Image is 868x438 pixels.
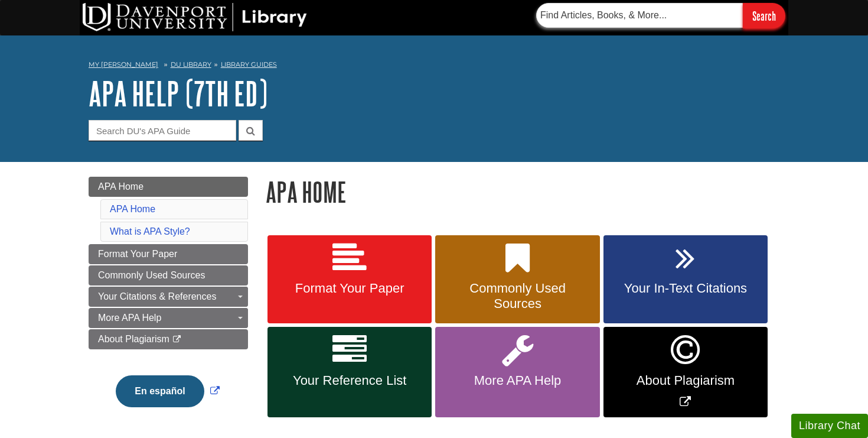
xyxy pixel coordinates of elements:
span: Format Your Paper [276,281,423,296]
nav: breadcrumb [89,57,779,76]
input: Find Articles, Books, & More... [536,3,743,28]
span: Commonly Used Sources [444,281,590,312]
span: More APA Help [444,373,590,388]
button: En español [116,375,204,407]
a: DU Library [171,60,211,69]
a: APA Help (7th Ed) [89,75,267,112]
a: Link opens in new window [603,327,768,417]
a: Library Guides [221,60,277,69]
span: About Plagiarism [612,373,759,388]
input: Search [743,3,785,28]
span: Commonly Used Sources [98,270,205,280]
span: Your Reference List [276,373,423,388]
a: My [PERSON_NAME] [89,60,158,70]
img: DU Library [83,3,307,31]
a: Format Your Paper [89,244,248,264]
span: Your Citations & References [98,291,216,301]
span: More APA Help [98,313,161,323]
a: Format Your Paper [267,235,432,324]
a: Link opens in new window [113,386,222,396]
span: Format Your Paper [98,249,177,259]
span: Your In-Text Citations [612,281,759,296]
i: This link opens in a new window [172,336,182,343]
a: Your In-Text Citations [603,235,768,324]
input: Search DU's APA Guide [89,120,236,141]
a: More APA Help [89,308,248,328]
a: Commonly Used Sources [435,235,599,324]
a: Commonly Used Sources [89,265,248,285]
span: APA Home [98,181,143,192]
a: APA Home [89,177,248,197]
a: More APA Help [435,327,599,417]
div: Guide Page Menu [89,177,248,427]
a: Your Citations & References [89,287,248,307]
a: About Plagiarism [89,329,248,349]
h1: APA Home [266,177,779,207]
span: About Plagiarism [98,334,169,344]
button: Library Chat [791,414,868,438]
a: APA Home [110,204,155,214]
a: Your Reference List [267,327,432,417]
a: What is APA Style? [110,226,190,236]
form: Searches DU Library's articles, books, and more [536,3,785,28]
